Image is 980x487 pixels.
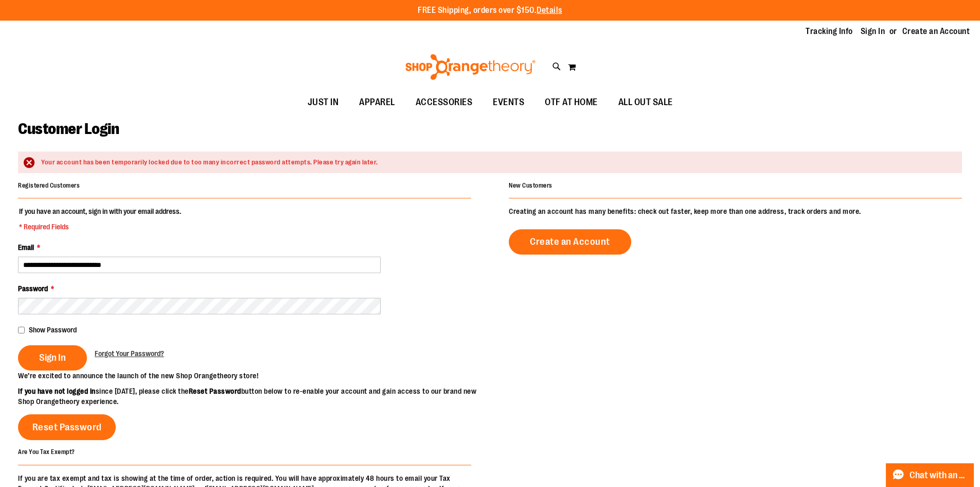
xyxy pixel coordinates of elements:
[861,26,885,37] a: Sign In
[18,387,96,395] strong: If you have not logged in
[18,345,87,371] button: Sign In
[545,91,598,114] span: OTF AT HOME
[95,348,164,359] a: Forgot Your Password?
[618,91,673,114] span: ALL OUT SALE
[18,371,490,381] p: We’re excited to announce the launch of the new Shop Orangetheory store!
[39,352,66,363] span: Sign In
[308,91,339,114] span: JUST IN
[509,229,631,255] a: Create an Account
[29,326,77,334] span: Show Password
[530,236,610,247] span: Create an Account
[418,5,562,16] p: FREE Shipping, orders over $150.
[509,206,962,216] p: Creating an account has many benefits: check out faster, keep more than one address, track orders...
[32,422,102,433] span: Reset Password
[404,54,537,80] img: Shop Orangetheory
[18,182,80,189] strong: Registered Customers
[18,448,75,456] strong: Are You Tax Exempt?
[493,91,524,114] span: EVENTS
[902,26,970,37] a: Create an Account
[910,471,968,480] span: Chat with an Expert
[416,91,473,114] span: ACCESSORIES
[886,463,974,487] button: Chat with an Expert
[806,26,853,37] a: Tracking Info
[18,284,48,293] span: Password
[359,91,395,114] span: APPAREL
[189,387,241,395] strong: Reset Password
[18,414,116,440] a: Reset Password
[41,158,952,167] div: Your account has been temporarily locked due to too many incorrect password attempts. Please try ...
[18,120,119,138] span: Customer Login
[537,6,562,15] a: Details
[18,206,182,232] legend: If you have an account, sign in with your email address.
[95,349,164,358] span: Forgot Your Password?
[19,222,181,232] span: * Required Fields
[18,386,490,407] p: since [DATE], please click the button below to re-enable your account and gain access to our bran...
[18,243,34,251] span: Email
[509,182,553,189] strong: New Customers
